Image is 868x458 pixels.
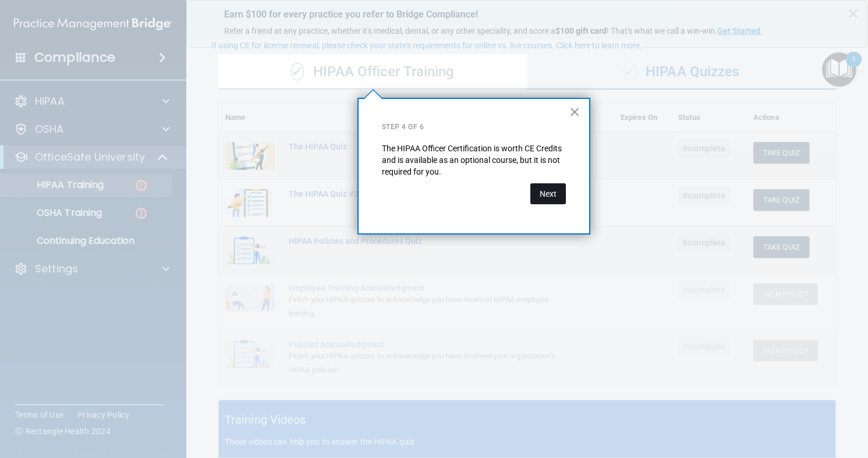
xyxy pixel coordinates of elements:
p: Step 4 of 6 [382,122,566,132]
p: The HIPAA Officer Certification is worth CE Credits and is available as an optional course, but i... [382,143,566,177]
span: ✓ [291,63,304,80]
div: HIPAA Officer Training [218,55,527,90]
button: Next [530,183,566,204]
button: Close [569,102,580,121]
